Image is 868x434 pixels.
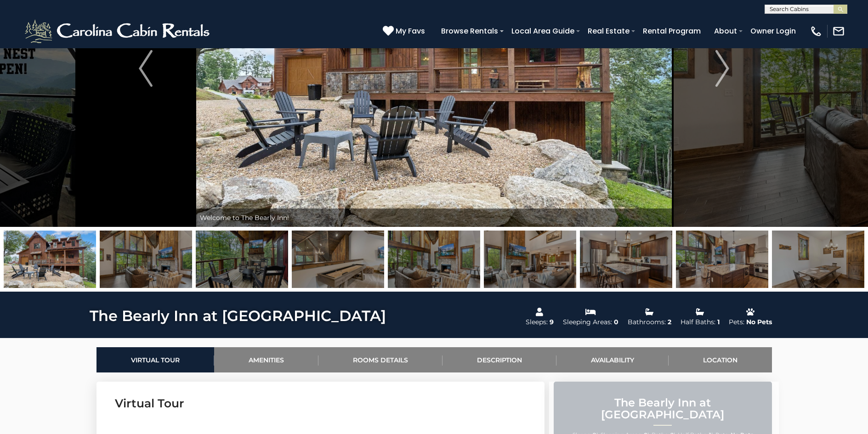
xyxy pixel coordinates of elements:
[96,347,214,372] a: Virtual Tour
[388,231,480,288] img: 167078150
[484,231,576,288] img: 167078153
[437,23,503,39] a: Browse Rentals
[580,231,672,288] img: 167078155
[709,23,742,39] a: About
[4,231,96,288] img: 167078144
[292,231,384,288] img: 167078167
[195,209,673,227] div: Welcome to The Bearly Inn!
[772,231,864,288] img: 167078159
[832,25,845,38] img: mail-regular-white.png
[583,23,634,39] a: Real Estate
[115,395,526,411] h3: Virtual Tour
[100,231,192,288] img: 167078148
[676,231,768,288] img: 167078158
[318,347,443,372] a: Rooms Details
[443,347,556,372] a: Description
[23,17,214,45] img: White-1-2.png
[139,50,153,87] img: arrow
[746,23,800,39] a: Owner Login
[669,347,772,372] a: Location
[810,25,823,38] img: phone-regular-white.png
[383,25,427,37] a: My Favs
[196,231,288,288] img: 167078173
[214,347,318,372] a: Amenities
[396,25,425,37] span: My Favs
[715,50,729,87] img: arrow
[556,347,669,372] a: Availability
[507,23,579,39] a: Local Area Guide
[638,23,705,39] a: Rental Program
